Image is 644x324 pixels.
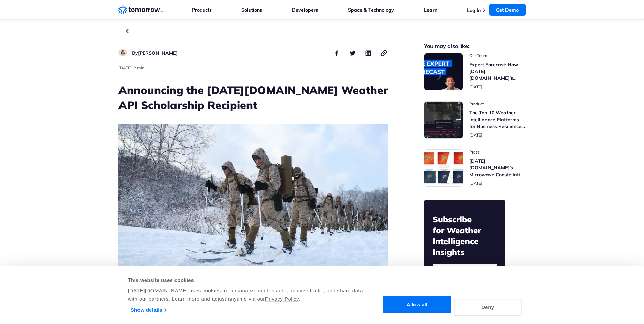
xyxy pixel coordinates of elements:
[118,5,163,15] a: Home link
[469,53,526,58] span: post catecory
[383,296,451,313] button: Allow all
[380,49,388,57] button: copy link to clipboard
[333,49,341,57] button: share this post on facebook
[433,214,497,257] h2: Subscribe for Weather Intelligence Insights
[132,65,133,70] span: ·
[424,101,526,139] a: Read The Top 10 Weather Intelligence Platforms for Business Resilience in 2025
[126,29,131,33] a: back to the main blog page
[128,287,364,303] div: [DATE][DOMAIN_NAME] uses cookies to personalize content/ads, analyze traffic, and share data with...
[132,49,178,57] div: author name
[349,49,357,57] button: share this post on twitter
[469,181,482,186] span: publish date
[469,149,526,155] span: post catecory
[192,7,212,13] a: Products
[469,132,482,138] span: publish date
[469,84,482,89] span: publish date
[292,7,318,13] a: Developers
[469,61,526,82] h3: Expert Forecast: How [DATE][DOMAIN_NAME]’s Microwave Sounders Are Revolutionizing Hurricane Monit...
[348,7,394,13] a: Space & Technology
[134,65,144,70] span: Estimated reading time
[118,65,132,70] span: publish date
[467,7,481,13] a: Log In
[424,149,526,187] a: Read Tomorrow.io’s Microwave Constellation Ready To Help This Hurricane Season
[469,158,526,178] h3: [DATE][DOMAIN_NAME]’s Microwave Constellation Ready To Help This Hurricane Season
[132,50,138,56] span: By
[469,101,526,107] span: post catecory
[265,296,299,302] a: Privacy Policy
[128,276,364,284] div: This website uses cookies
[364,49,372,57] button: share this post on linkedin
[489,4,526,16] a: Get Demo
[424,7,437,13] a: Learn
[454,299,522,316] button: Deny
[424,53,526,90] a: Read Expert Forecast: How Tomorrow.io’s Microwave Sounders Are Revolutionizing Hurricane Monitoring
[433,264,497,274] input: Email *
[424,43,526,49] h2: You may also like:
[131,305,166,315] a: Show details
[118,83,388,112] h1: Announcing the [DATE][DOMAIN_NAME] Weather API Scholarship Recipient
[469,109,526,130] h3: The Top 10 Weather Intelligence Platforms for Business Resilience in [DATE]
[118,49,127,56] img: Ruth Favela
[241,7,262,13] a: Solutions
